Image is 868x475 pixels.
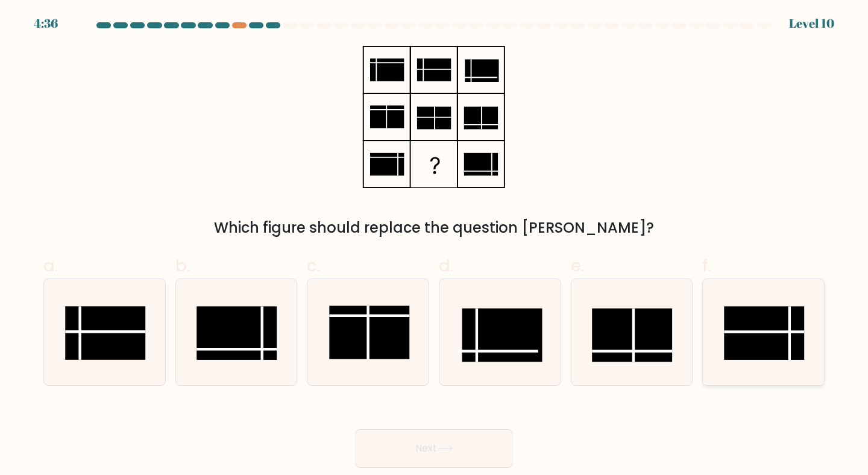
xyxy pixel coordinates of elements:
button: Next [356,429,512,468]
span: f. [702,254,711,277]
span: e. [571,254,584,277]
div: Which figure should replace the question [PERSON_NAME]? [51,217,817,239]
div: Level 10 [789,14,834,33]
span: a. [43,254,58,277]
div: 4:36 [34,14,58,33]
span: c. [307,254,320,277]
span: b. [175,254,190,277]
span: d. [439,254,453,277]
